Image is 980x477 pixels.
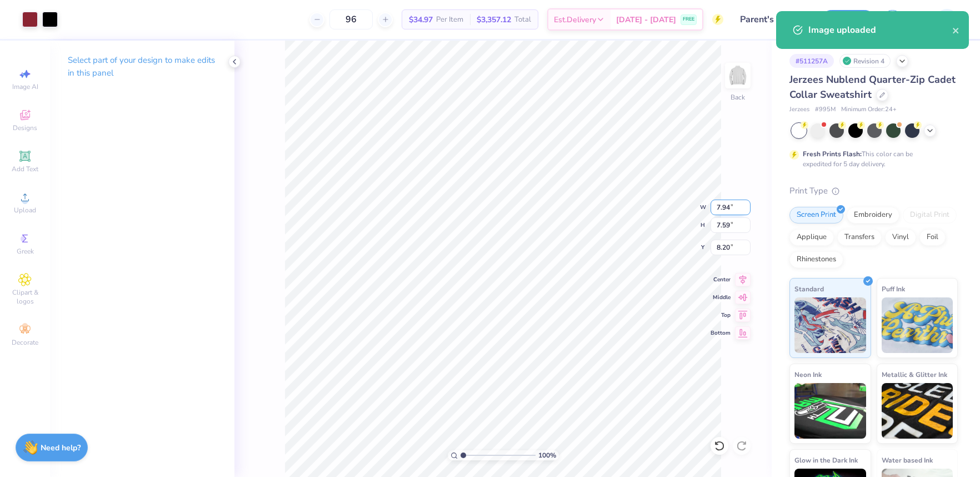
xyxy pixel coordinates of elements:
[952,23,960,37] button: close
[789,251,843,268] div: Rhinestones
[711,276,731,284] span: Center
[789,105,809,115] span: Jerzees
[17,247,34,256] span: Greek
[794,283,824,295] span: Standard
[882,297,953,353] img: Puff Ink
[41,443,81,453] strong: Need help?
[12,338,38,347] span: Decorate
[789,207,843,223] div: Screen Print
[815,105,836,115] span: # 995M
[837,229,882,246] div: Transfers
[882,454,933,466] span: Water based Ink
[789,185,958,197] div: Print Type
[711,311,731,319] span: Top
[554,14,596,26] span: Est. Delivery
[409,14,433,26] span: $34.97
[683,16,694,23] span: FREE
[12,82,38,91] span: Image AI
[14,206,36,215] span: Upload
[68,54,217,79] p: Select part of your design to make edits in this panel
[727,64,749,87] img: Back
[711,294,731,301] span: Middle
[711,329,731,337] span: Bottom
[882,383,953,439] img: Metallic & Glitter Ink
[538,450,556,460] span: 100 %
[514,14,531,26] span: Total
[616,14,676,26] span: [DATE] - [DATE]
[732,8,813,31] input: Untitled Design
[839,54,891,68] div: Revision 4
[841,105,897,115] span: Minimum Order: 24 +
[794,383,866,439] img: Neon Ink
[882,369,947,380] span: Metallic & Glitter Ink
[919,229,946,246] div: Foil
[13,123,37,132] span: Designs
[808,23,952,37] div: Image uploaded
[794,297,866,353] img: Standard
[436,14,463,26] span: Per Item
[847,207,899,223] div: Embroidery
[789,229,834,246] div: Applique
[789,73,956,101] span: Jerzees Nublend Quarter-Zip Cadet Collar Sweatshirt
[882,283,905,295] span: Puff Ink
[794,454,858,466] span: Glow in the Dark Ink
[329,9,373,29] input: – –
[12,165,38,173] span: Add Text
[6,288,44,306] span: Clipart & logos
[903,207,957,223] div: Digital Print
[477,14,511,26] span: $3,357.12
[885,229,916,246] div: Vinyl
[794,369,822,380] span: Neon Ink
[731,92,745,102] div: Back
[789,54,834,68] div: # 511257A
[803,149,939,169] div: This color can be expedited for 5 day delivery.
[803,150,862,158] strong: Fresh Prints Flash:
